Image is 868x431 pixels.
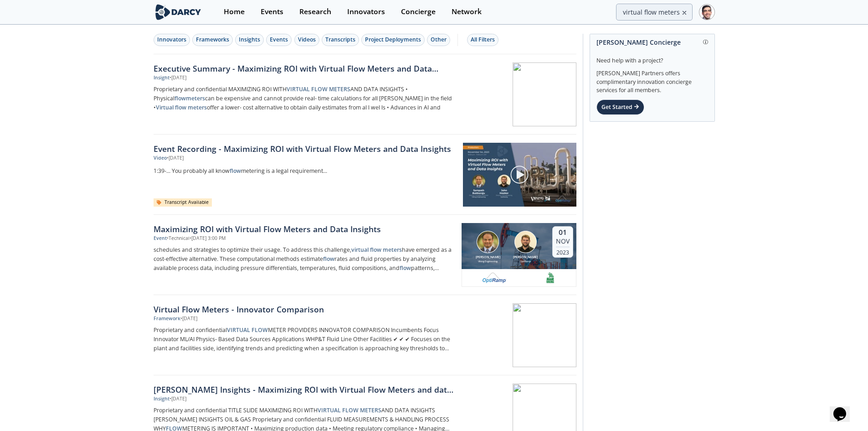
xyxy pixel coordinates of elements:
p: Proprietary and confidential METER PROVIDERS INNOVATOR COMPARISON Incumbents Focus Innovator ML/A... [154,326,455,353]
strong: VIRTUAL [227,326,250,334]
div: • [DATE] [169,395,186,403]
div: Event [154,235,167,242]
div: Framework [154,315,180,322]
button: All Filters [467,34,498,46]
button: Other [427,34,450,46]
div: • [DATE] [180,315,197,322]
div: Nov [556,237,570,245]
div: Events [261,8,283,16]
div: Videos [298,36,316,44]
button: Project Deployments [361,34,425,46]
img: Profile [699,4,715,20]
div: Transcripts [325,36,355,44]
div: Frameworks [196,36,229,44]
a: Executive Summary - Maximizing ROI with Virtual Flow Meters and Data Insights Insight •[DATE] Pro... [154,54,576,135]
strong: FLOW [342,406,359,414]
button: Events [266,34,292,46]
div: Get Started [596,99,644,115]
a: Virtual Flow Meters - Innovator Comparison Framework •[DATE] Proprietary and confidentialVIRTUAL ... [154,295,576,375]
div: Network [452,8,482,16]
strong: Virtual [156,104,174,111]
a: Event Recording - Maximizing ROI with Virtual Flow Meters and Data Insights [154,143,457,155]
div: [PERSON_NAME] Concierge [596,34,708,50]
strong: flow [230,167,241,175]
div: Research [299,8,331,16]
div: 2023 [556,247,570,256]
strong: VIRTUAL [287,85,310,93]
strong: flow meters [175,104,207,111]
img: play-chapters-gray.svg [510,165,529,184]
a: Maximizing ROI with Virtual Flow Meters and Data Insights Event •Technical•[DATE] 3:00 PM schedul... [154,215,576,295]
strong: FLOW METERS [311,85,350,93]
button: Transcripts [322,34,359,46]
img: 91371d48-4452-4507-8a0e-33b13f5a7a11 [544,272,556,283]
div: Concierge [401,8,436,16]
div: Virtual Flow Meters - Innovator Comparison [154,303,455,315]
img: 1607538302005-OptiRamp.com.png [482,272,508,283]
img: logo-wide.svg [154,4,203,20]
strong: flow meters [370,246,402,254]
div: Insight [154,74,169,82]
div: • Technical • [DATE] 3:00 PM [167,235,226,242]
strong: flow [400,264,411,272]
img: Sampath Bukkaraju [477,231,499,253]
p: Proprietary and confidential MAXIMIZING ROI WITH AND DATA INSIGHTS • Physical can be expensive an... [154,85,455,112]
div: Video [154,155,167,162]
div: Home [224,8,245,16]
p: schedules and strategies to optimize their usage. To address this challenge, have emerged as a co... [154,245,455,273]
div: Executive Summary - Maximizing ROI with Virtual Flow Meters and Data Insights [154,62,455,74]
button: Innovators [154,34,190,46]
div: [PERSON_NAME] [474,255,502,260]
img: John Hooker [514,231,537,253]
div: Need help with a project? [596,50,708,65]
button: Insights [235,34,264,46]
button: Frameworks [192,34,233,46]
a: 1:39-... You probably all knowflowmetering is a legal requirement... [154,165,457,177]
div: Maximizing ROI with Virtual Flow Meters and Data Insights [154,223,455,235]
strong: flowmeters [175,94,205,102]
div: OptiRamp [511,260,539,263]
div: Innovators [347,8,385,16]
div: [PERSON_NAME] Insights - Maximizing ROI with Virtual Flow Meters and data insights [154,384,455,395]
div: 01 [556,228,570,237]
div: Other [431,36,447,44]
div: Innovators [157,36,186,44]
div: Events [270,36,288,44]
strong: VIRTUAL [318,406,341,414]
div: Transcript Available [154,198,212,207]
strong: flow [323,255,334,263]
div: [PERSON_NAME] [511,255,539,260]
div: • [DATE] [167,155,184,162]
div: Viking Engineering [474,260,502,263]
img: information.svg [703,40,708,45]
div: Project Deployments [365,36,421,44]
div: Insights [239,36,260,44]
div: • [DATE] [169,74,186,82]
div: Insight [154,395,169,403]
strong: METERS [360,406,381,414]
iframe: chat widget [830,395,859,422]
div: All Filters [471,36,495,44]
input: Advanced Search [616,4,693,21]
strong: virtual [351,246,369,254]
div: [PERSON_NAME] Partners offers complimentary innovation concierge services for all members. [596,65,708,95]
strong: FLOW [252,326,268,334]
button: Videos [294,34,319,46]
